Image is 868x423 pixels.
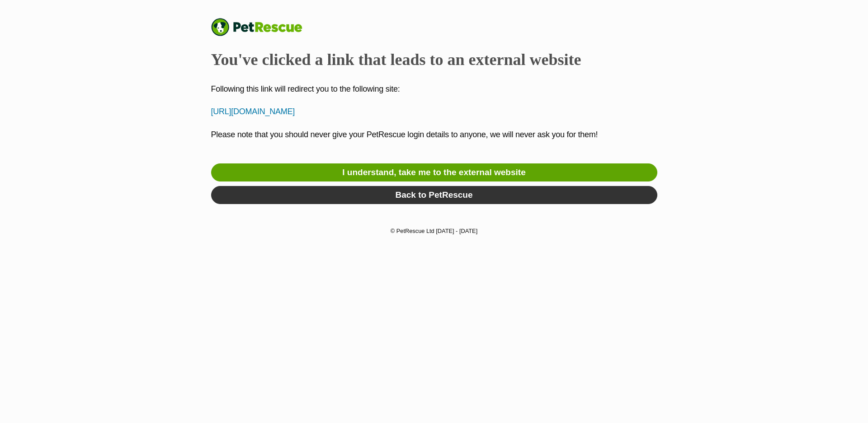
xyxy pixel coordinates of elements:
p: [URL][DOMAIN_NAME] [211,106,657,118]
a: PetRescue [211,18,311,36]
p: Please note that you should never give your PetRescue login details to anyone, we will never ask ... [211,129,657,153]
a: Back to PetRescue [211,186,657,204]
h2: You've clicked a link that leads to an external website [211,50,657,70]
p: Following this link will redirect you to the following site: [211,83,657,95]
a: I understand, take me to the external website [211,163,657,181]
small: © PetRescue Ltd [DATE] - [DATE] [391,228,477,234]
